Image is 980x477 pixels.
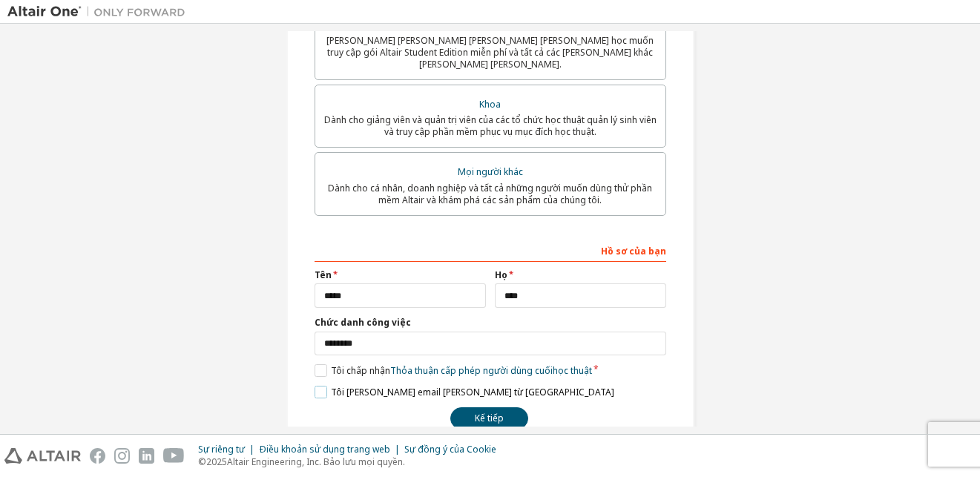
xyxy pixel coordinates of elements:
[114,448,130,464] img: instagram.svg
[390,364,553,377] font: Thỏa thuận cấp phép người dùng cuối
[331,364,390,377] font: Tôi chấp nhận
[315,269,332,281] font: Tên
[479,98,501,111] font: Khoa
[326,34,654,70] font: [PERSON_NAME] [PERSON_NAME] [PERSON_NAME] [PERSON_NAME] học muốn truy cập gói Altair Student Edit...
[7,4,193,19] img: Altair One
[198,443,245,455] font: Sự riêng tư
[331,386,614,398] font: Tôi [PERSON_NAME] email [PERSON_NAME] từ [GEOGRAPHIC_DATA]
[90,448,105,464] img: facebook.svg
[315,316,411,329] font: Chức danh công việc
[475,412,504,424] font: Kế tiếp
[601,245,666,257] font: Hồ sơ của bạn
[259,443,390,455] font: Điều khoản sử dụng trang web
[324,114,657,138] font: Dành cho giảng viên và quản trị viên của các tổ chức học thuật quản lý sinh viên và truy cập phần...
[198,455,206,468] font: ©
[328,182,652,206] font: Dành cho cá nhân, doanh nghiệp và tất cả những người muốn dùng thử phần mềm Altair và khám phá cá...
[450,407,528,430] button: Kế tiếp
[4,448,81,464] img: altair_logo.svg
[495,269,507,281] font: Họ
[404,443,496,455] font: Sự đồng ý của Cookie
[206,455,227,468] font: 2025
[227,455,405,468] font: Altair Engineering, Inc. Bảo lưu mọi quyền.
[553,364,592,377] font: học thuật
[163,448,185,464] img: youtube.svg
[458,165,523,178] font: Mọi người khác
[139,448,154,464] img: linkedin.svg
